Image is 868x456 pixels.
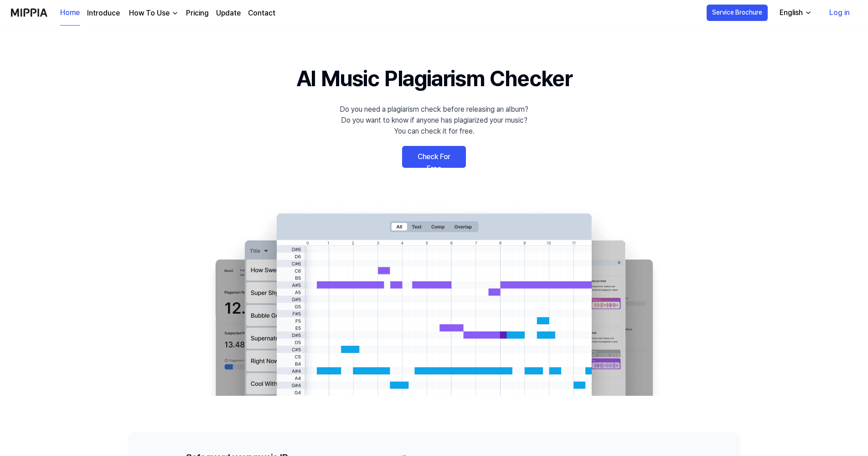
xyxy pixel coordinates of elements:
[127,8,171,19] div: How To Use
[778,7,805,18] div: English
[186,8,209,19] a: Pricing
[707,5,768,21] button: Service Brochure
[127,8,179,19] button: How To Use
[296,62,572,95] h1: AI Music Plagiarism Checker
[248,8,275,19] a: Contact
[340,104,528,137] div: Do you need a plagiarism check before releasing an album? Do you want to know if anyone has plagi...
[197,204,671,396] img: main Image
[772,4,817,22] button: English
[60,0,80,26] a: Home
[87,8,120,19] a: Introduce
[402,146,466,168] a: Check For Free
[216,8,241,19] a: Update
[171,10,179,17] img: down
